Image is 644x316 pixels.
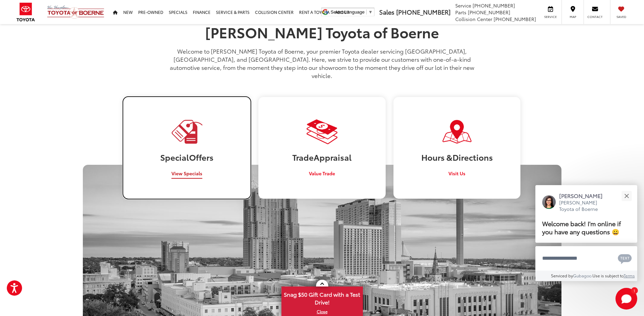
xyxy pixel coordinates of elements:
a: TradeAppraisal Value Trade [258,97,385,198]
h3: Trade Appraisal [263,153,380,161]
img: Visit Our Dealership [307,119,338,144]
span: Saved [614,15,629,19]
span: Welcome back! I'm online if you have any questions 😀 [542,219,621,236]
span: [PHONE_NUMBER] [494,16,536,22]
span: View Specials [171,170,202,177]
span: Sales [379,7,394,16]
span: Use is subject to [592,273,624,278]
span: Parts [455,9,466,16]
a: SpecialOffers View Specials [123,97,250,198]
span: Snag $50 Gift Card with a Test Drive! [282,287,362,308]
span: 1 [633,289,635,292]
svg: Start Chat [615,288,637,310]
span: Map [565,15,580,19]
img: Visit Our Dealership [170,118,203,145]
span: Service [543,15,558,19]
a: Hours &Directions Visit Us [393,97,520,198]
p: [PERSON_NAME] [559,192,609,199]
span: Service [455,2,471,9]
span: Visit Us [448,170,465,177]
p: Welcome to [PERSON_NAME] Toyota of Boerne, your premier Toyota dealer servicing [GEOGRAPHIC_DATA]... [164,47,480,79]
button: Chat with SMS [616,251,634,266]
img: Vic Vaughan Toyota of Boerne [47,5,105,19]
h3: Hours & Directions [399,153,515,161]
button: Close [619,189,634,203]
button: Toggle Chat Window [615,288,637,310]
span: Serviced by [551,273,573,278]
span: [PHONE_NUMBER] [473,2,515,9]
svg: Text [618,253,632,264]
span: ▼ [368,9,373,15]
p: [PERSON_NAME] Toyota of Boerne [559,199,609,213]
span: Select Language [331,9,365,15]
span: [PHONE_NUMBER] [468,9,510,16]
textarea: Type your message [535,246,637,271]
a: Terms [624,273,635,278]
img: Visit Our Dealership [441,119,473,144]
h1: [PERSON_NAME] Toyota of Boerne [164,24,480,40]
span: [PHONE_NUMBER] [396,7,450,16]
h3: Special Offers [128,153,245,161]
a: Gubagoo. [573,273,592,278]
div: Close[PERSON_NAME][PERSON_NAME] Toyota of BoerneWelcome back! I'm online if you have any question... [535,185,637,281]
span: ​ [366,9,367,15]
span: Collision Center [455,16,492,22]
span: Value Trade [309,170,335,177]
span: Contact [587,15,603,19]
